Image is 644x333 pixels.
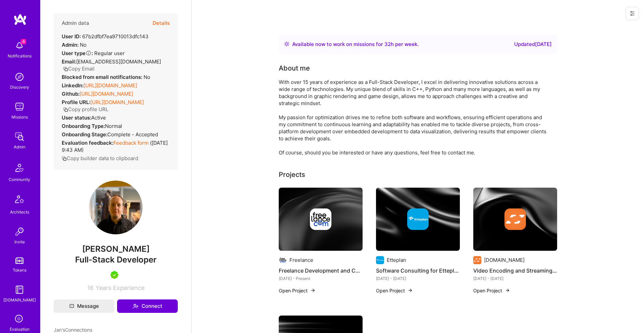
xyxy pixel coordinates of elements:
img: Company logo [407,208,429,230]
div: Updated [DATE] [514,40,552,48]
img: cover [473,188,557,251]
img: Company logo [504,208,526,230]
div: Invite [14,238,25,245]
div: [DATE] - [DATE] [376,275,460,282]
div: Projects [279,170,305,180]
a: [URL][DOMAIN_NAME] [84,82,137,89]
h4: Admin data [62,20,89,26]
div: Missions [11,113,28,121]
div: Notifications [8,52,32,59]
a: Feedback form [113,140,149,146]
img: arrow-right [505,288,510,293]
div: No [62,41,87,48]
img: Availability [284,41,289,47]
span: 32 [384,41,391,47]
img: Community [11,160,28,176]
span: [EMAIL_ADDRESS][DOMAIN_NAME] [76,58,161,65]
img: arrow-right [310,288,316,293]
strong: Github: [62,91,79,97]
i: icon Connect [132,303,139,309]
strong: Email: [62,58,76,65]
strong: User ID: [62,33,81,40]
div: Regular user [62,50,125,57]
div: Community [9,176,30,183]
h4: Video Encoding and Streaming Integration [473,266,557,275]
button: Open Project [376,287,413,294]
h4: Software Consulting for Etteplan [376,266,460,275]
strong: Onboarding Stage: [62,131,107,138]
img: tokens [15,257,23,264]
h4: Freelance Development and Consulting [279,266,363,275]
button: Copy profile URL [63,106,108,113]
button: Details [153,13,170,33]
div: [DOMAIN_NAME] [3,296,36,303]
div: About me [279,63,310,73]
div: Etteplan [387,256,406,264]
span: 16 [87,284,94,291]
button: Open Project [279,287,316,294]
strong: Evaluation feedback: [62,140,113,146]
img: guide book [13,283,26,296]
a: [URL][DOMAIN_NAME] [79,91,133,97]
div: No [62,74,150,81]
i: Help [86,50,92,56]
div: ( [DATE] 9:43 AM ) [62,139,170,153]
div: With over 15 years of experience as a Full-Stack Developer, I excel in delivering innovative solu... [279,79,547,156]
span: normal [105,123,122,129]
button: Copy builder data to clipboard [62,155,138,162]
div: Discovery [10,84,29,91]
img: discovery [13,70,26,84]
button: Copy Email [63,65,95,72]
img: Company logo [473,256,481,264]
button: Connect [117,299,178,313]
span: Complete - Accepted [107,131,158,138]
div: Tokens [13,267,26,274]
button: Message [54,299,114,313]
i: icon Mail [69,304,74,308]
span: [PERSON_NAME] [54,244,178,254]
strong: Onboarding Type: [62,123,105,129]
div: Evaluation [10,326,30,333]
span: Years Experience [96,284,145,291]
strong: LinkedIn: [62,82,84,89]
img: Invite [13,225,26,238]
strong: Admin: [62,42,78,48]
div: Admin [14,143,25,150]
strong: Profile URL: [62,99,90,105]
img: teamwork [13,100,26,113]
img: Company logo [310,208,331,230]
img: A.Teamer in Residence [110,271,118,279]
i: icon SelectionTeam [13,313,26,326]
img: cover [376,188,460,251]
img: cover [279,188,363,251]
img: Architects [11,192,28,208]
div: Freelance [289,256,313,264]
img: admin teamwork [13,130,26,143]
i: icon Copy [62,156,67,161]
img: bell [13,39,26,52]
div: Architects [10,208,29,216]
strong: Blocked from email notifications: [62,74,144,80]
img: Company logo [376,256,384,264]
span: Active [91,114,106,121]
strong: User type : [62,50,93,56]
i: icon Copy [63,107,68,112]
a: [URL][DOMAIN_NAME] [90,99,144,105]
button: Open Project [473,287,510,294]
div: Available now to work on missions for h per week . [292,40,419,48]
div: [DOMAIN_NAME] [484,256,525,264]
div: [DATE] - [DATE] [473,275,557,282]
strong: User status: [62,114,91,121]
div: [DATE] - Present [279,275,363,282]
img: Company logo [279,256,287,264]
img: User Avatar [89,181,143,234]
img: arrow-right [408,288,413,293]
i: icon Copy [63,66,68,72]
div: 67b2dfbf7ea9710013dfc143 [62,33,149,40]
img: logo [13,13,27,26]
span: 6 [21,39,26,44]
span: Full-Stack Developer [75,255,157,265]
